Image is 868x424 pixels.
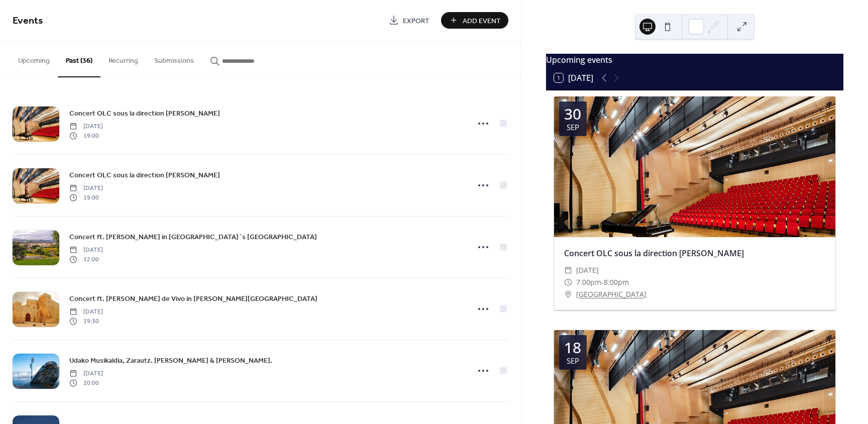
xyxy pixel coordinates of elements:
[10,41,58,76] button: Upcoming
[69,232,317,243] span: Concert ft. [PERSON_NAME] in [GEOGRAPHIC_DATA]´s [GEOGRAPHIC_DATA]
[69,369,103,378] span: [DATE]
[576,276,601,288] span: 7:00pm
[69,184,103,193] span: [DATE]
[576,264,599,276] span: [DATE]
[604,276,629,288] span: 8:00pm
[69,246,103,255] span: [DATE]
[69,169,220,181] a: Concert OLC sous la direction [PERSON_NAME]
[69,193,103,202] span: 19:00
[601,276,604,288] span: -
[567,357,579,365] div: Sep
[100,41,146,76] button: Recurring
[58,41,100,77] button: Past (36)
[146,41,202,76] button: Submissions
[564,264,572,276] div: ​
[69,255,103,264] span: 12:00
[69,378,103,387] span: 20:00
[69,170,220,181] span: Concert OLC sous la direction [PERSON_NAME]
[463,16,501,26] span: Add Event
[69,293,317,304] a: Concert ft. [PERSON_NAME] de Vivo in [PERSON_NAME][GEOGRAPHIC_DATA]
[564,340,581,355] div: 18
[69,356,272,366] span: Udako Musikaldia, Zarautz. [PERSON_NAME] & [PERSON_NAME].
[69,231,317,243] a: Concert ft. [PERSON_NAME] in [GEOGRAPHIC_DATA]´s [GEOGRAPHIC_DATA]
[69,122,103,131] span: [DATE]
[441,12,508,29] button: Add Event
[69,108,220,119] a: Concert OLC sous la direction [PERSON_NAME]
[69,355,272,366] a: Udako Musikaldia, Zarautz. [PERSON_NAME] & [PERSON_NAME].
[69,294,317,304] span: Concert ft. [PERSON_NAME] de Vivo in [PERSON_NAME][GEOGRAPHIC_DATA]
[564,107,581,122] div: 30
[554,247,835,259] div: Concert OLC sous la direction [PERSON_NAME]
[13,11,43,31] span: Events
[546,54,843,66] div: Upcoming events
[564,288,572,300] div: ​
[551,71,597,85] button: 1[DATE]
[69,307,103,316] span: [DATE]
[69,131,103,140] span: 19:00
[403,16,429,26] span: Export
[567,124,579,131] div: Sep
[69,316,103,326] span: 19:30
[564,276,572,288] div: ​
[381,12,437,29] a: Export
[576,288,646,300] a: [GEOGRAPHIC_DATA]
[69,109,220,119] span: Concert OLC sous la direction [PERSON_NAME]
